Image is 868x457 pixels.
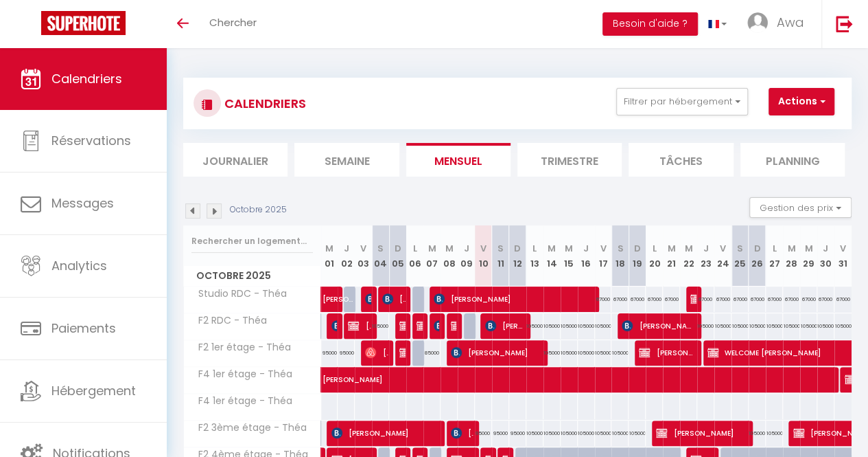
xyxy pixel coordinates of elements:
[622,313,696,339] span: [PERSON_NAME]
[565,242,573,255] abbr: M
[316,287,333,313] a: [PERSON_NAME]
[480,242,486,255] abbr: V
[543,313,561,339] div: 105000
[639,339,696,366] span: [PERSON_NAME]
[714,225,731,287] th: 24
[697,225,714,287] th: 23
[514,242,521,255] abbr: D
[578,225,595,287] th: 16
[629,225,646,287] th: 19
[753,242,760,255] abbr: D
[406,143,511,177] li: Mensuel
[294,143,399,177] li: Semaine
[509,225,526,287] th: 12
[834,225,852,287] th: 31
[749,197,852,218] button: Gestion des prix
[685,242,693,255] abbr: M
[365,339,388,366] span: [PERSON_NAME]
[731,313,749,339] div: 105000
[463,242,469,255] abbr: J
[509,421,526,446] div: 95000
[595,340,612,366] div: 105000
[783,313,800,339] div: 105000
[184,266,320,286] span: Octobre 2025
[668,242,676,255] abbr: M
[348,313,371,339] span: [PERSON_NAME]
[834,287,852,312] div: 67000
[766,287,783,312] div: 67000
[441,225,458,287] th: 08
[777,14,804,31] span: Awa
[783,225,800,287] th: 28
[680,225,697,287] th: 22
[543,225,561,287] th: 14
[800,287,817,312] div: 67000
[595,287,612,312] div: 67000
[51,194,114,212] span: Messages
[322,279,354,305] span: [PERSON_NAME]
[646,287,663,312] div: 67000
[578,340,595,366] div: 105000
[611,340,629,366] div: 105000
[749,421,766,446] div: 105000
[653,242,657,255] abbr: L
[321,340,338,366] div: 95000
[646,225,663,287] th: 20
[451,420,473,446] span: [PERSON_NAME]
[663,287,680,312] div: 67000
[697,287,714,312] div: 67000
[321,225,338,287] th: 01
[800,225,817,287] th: 29
[817,287,834,312] div: 67000
[51,320,116,337] span: Paiements
[183,143,288,177] li: Journalier
[344,242,349,255] abbr: J
[783,287,800,312] div: 67000
[51,132,131,149] span: Réservations
[595,313,612,339] div: 105000
[389,225,406,287] th: 05
[747,12,768,33] img: ...
[634,242,641,255] abbr: D
[602,12,698,36] button: Besoin d'aide ?
[485,313,525,339] span: [PERSON_NAME] [PERSON_NAME]
[221,88,306,119] h3: CALENDRIERS
[517,143,622,177] li: Trimestre
[800,313,817,339] div: 105000
[561,421,578,446] div: 105000
[316,367,333,393] a: [PERSON_NAME]
[663,225,680,287] th: 21
[749,287,766,312] div: 67000
[492,421,509,446] div: 95000
[382,286,405,312] span: [PERSON_NAME]
[616,88,748,115] button: Filtrer par hébergement
[611,287,629,312] div: 67000
[186,313,270,328] span: F2 RDC - Théa
[823,242,828,255] abbr: J
[51,257,107,274] span: Analytics
[209,15,257,30] span: Chercher
[526,313,543,339] div: 105000
[629,421,646,446] div: 105000
[186,340,294,355] span: F2 1er étage - Théa
[690,286,696,312] span: WELCOME [PERSON_NAME]
[428,242,436,255] abbr: M
[186,287,290,302] span: Studio RDC - Théa
[475,225,492,287] th: 10
[656,420,747,446] span: [PERSON_NAME]
[355,225,372,287] th: 03
[595,421,612,446] div: 105000
[365,286,371,312] span: [PERSON_NAME]
[423,225,441,287] th: 07
[51,70,122,87] span: Calendriers
[714,313,731,339] div: 105000
[434,286,594,312] span: [PERSON_NAME]
[737,242,743,255] abbr: S
[772,242,776,255] abbr: L
[766,313,783,339] div: 105000
[372,225,389,287] th: 04
[325,242,333,255] abbr: M
[714,287,731,312] div: 67000
[697,313,714,339] div: 105000
[191,229,313,254] input: Rechercher un logement...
